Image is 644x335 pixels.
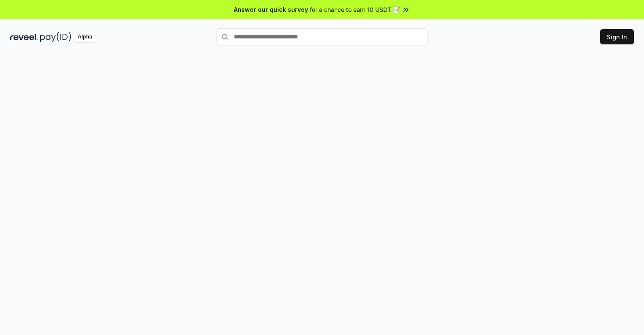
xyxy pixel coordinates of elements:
[600,29,634,44] button: Sign In
[40,32,71,42] img: pay_id
[10,32,38,42] img: reveel_dark
[234,5,308,14] span: Answer our quick survey
[310,5,400,14] span: for a chance to earn 10 USDT 📝
[73,32,97,42] div: Alpha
